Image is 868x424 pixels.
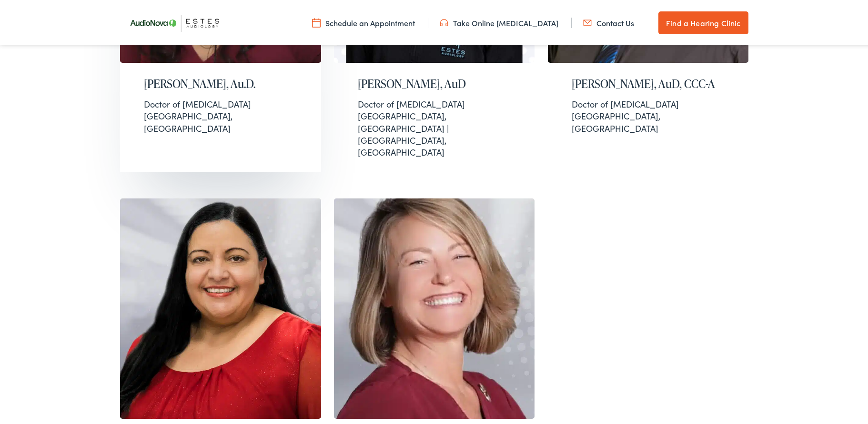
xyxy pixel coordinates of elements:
div: Doctor of [MEDICAL_DATA] [358,96,511,108]
div: Doctor of [MEDICAL_DATA] [572,96,725,108]
div: [GEOGRAPHIC_DATA], [GEOGRAPHIC_DATA] [144,96,297,132]
h2: [PERSON_NAME], AuD [358,75,511,89]
h2: [PERSON_NAME], AuD, CCC-A [572,75,725,89]
img: utility icon [312,16,321,26]
img: utility icon [440,16,448,26]
div: Doctor of [MEDICAL_DATA] [144,96,297,108]
a: Take Online [MEDICAL_DATA] [440,16,558,26]
a: Find a Hearing Clinic [658,10,748,32]
div: [GEOGRAPHIC_DATA], [GEOGRAPHIC_DATA] [572,96,725,132]
a: Contact Us [583,16,634,26]
h2: [PERSON_NAME], Au.D. [144,75,297,89]
div: [GEOGRAPHIC_DATA], [GEOGRAPHIC_DATA] | [GEOGRAPHIC_DATA], [GEOGRAPHIC_DATA] [358,96,511,156]
img: utility icon [583,16,592,26]
a: Schedule an Appointment [312,16,415,26]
